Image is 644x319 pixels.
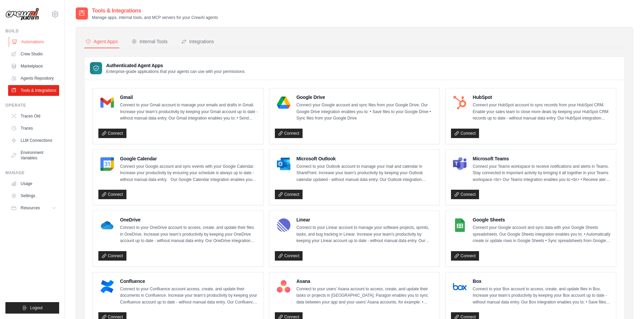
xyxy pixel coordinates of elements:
h4: Linear [296,216,434,223]
p: Connect to your Confluence account access, create, and update their documents in Confluence. Incr... [120,286,258,306]
a: Connect [98,190,126,199]
p: Connect to your users’ Asana account to access, create, and update their tasks or projects in [GE... [296,286,434,306]
a: Environment Variables [8,147,59,163]
img: Google Calendar Logo [100,157,114,171]
button: Integrations [180,35,215,48]
img: Microsoft Outlook Logo [277,157,290,171]
h3: Authenticated Agent Apps [106,62,245,69]
a: Connect [98,251,126,261]
button: Logout [5,302,59,314]
h4: Box [473,278,611,285]
a: LLM Connections [8,135,59,146]
a: Connect [451,129,479,138]
a: Usage [8,178,59,189]
h4: Google Drive [296,94,434,101]
h4: Google Calendar [120,155,258,162]
a: Traces Old [8,111,59,122]
a: Traces [8,123,59,134]
img: Google Sheets Logo [453,218,467,232]
img: Linear Logo [277,218,290,232]
a: Tools & Integrations [8,85,59,96]
img: Asana Logo [277,280,290,293]
div: Agent Apps [86,38,118,45]
a: Automations [9,36,60,47]
p: Connect your Google account and sync data with your Google Sheets spreadsheets. Our Google Sheets... [473,224,611,244]
a: Connect [451,251,479,261]
p: Connect to your Box account to access, create, and update files in Box. Increase your team’s prod... [473,286,611,306]
button: Internal Tools [130,35,169,48]
a: Connect [275,190,303,199]
img: Box Logo [453,280,467,293]
a: Connect [275,251,303,261]
a: Connect [98,129,126,138]
img: Confluence Logo [100,280,114,293]
p: Manage apps, internal tools, and MCP servers for your CrewAI agents [92,15,218,20]
p: Connect to your Gmail account to manage your emails and drafts in Gmail. Increase your team’s pro... [120,102,258,122]
img: Logo [5,8,39,21]
img: OneDrive Logo [100,218,114,232]
h4: Microsoft Outlook [296,155,434,162]
a: Connect [275,129,303,138]
p: Connect your HubSpot account to sync records from your HubSpot CRM. Enable your sales team to clo... [473,102,611,122]
h4: HubSpot [473,94,611,101]
p: Connect to your OneDrive account to access, create, and update their files in OneDrive. Increase ... [120,224,258,244]
p: Enterprise-grade applications that your agents can use with your permissions [106,69,245,74]
div: Internal Tools [132,38,168,45]
img: Microsoft Teams Logo [453,157,467,171]
div: Build [5,28,59,34]
p: Connect to your Linear account to manage your software projects, sprints, tasks, and bug tracking... [296,224,434,244]
p: Connect your Google account and sync events with your Google Calendar. Increase your productivity... [120,163,258,183]
div: Operate [5,103,59,108]
a: Agents Repository [8,73,59,84]
a: Marketplace [8,61,59,72]
p: Connect your Google account and sync files from your Google Drive. Our Google Drive integration e... [296,102,434,122]
button: Resources [8,203,59,213]
div: Integrations [181,38,214,45]
a: Settings [8,190,59,201]
span: Resources [21,205,40,211]
div: Manage [5,170,59,176]
a: Connect [451,190,479,199]
span: Logout [30,305,43,311]
img: Google Drive Logo [277,96,290,109]
h4: OneDrive [120,216,258,223]
h2: Tools & Integrations [92,7,218,15]
h4: Confluence [120,278,258,285]
p: Connect your Teams workspace to receive notifications and alerts in Teams. Stay connected to impo... [473,163,611,183]
h4: Microsoft Teams [473,155,611,162]
h4: Asana [296,278,434,285]
h4: Google Sheets [473,216,611,223]
a: Crew Studio [8,49,59,59]
img: HubSpot Logo [453,96,467,109]
button: Agent Apps [84,35,119,48]
h4: Gmail [120,94,258,101]
p: Connect to your Outlook account to manage your mail and calendar in SharePoint. Increase your tea... [296,163,434,183]
img: Gmail Logo [100,96,114,109]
